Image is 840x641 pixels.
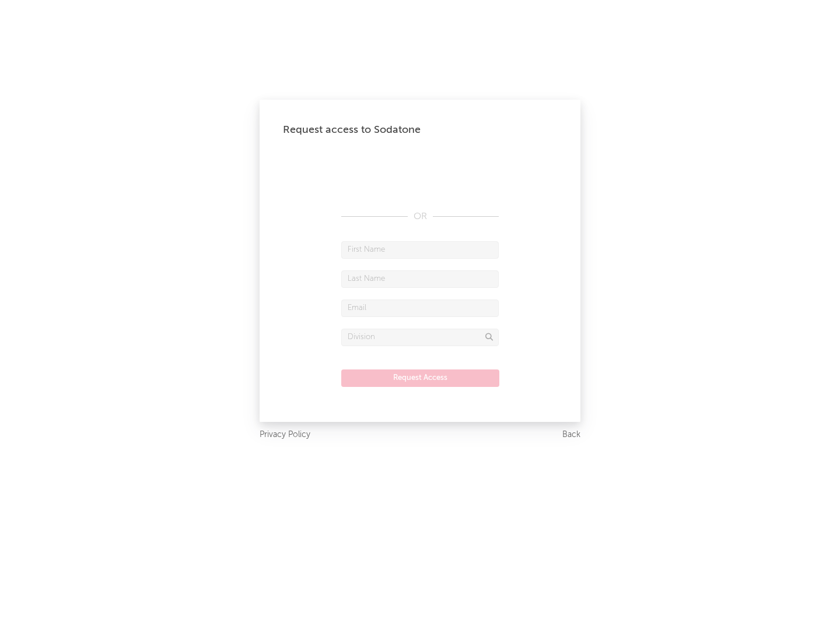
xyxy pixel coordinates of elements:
input: Division [341,329,499,346]
div: OR [341,210,499,224]
button: Request Access [341,369,499,387]
a: Back [562,428,580,442]
input: Email [341,300,499,317]
input: Last Name [341,270,499,288]
input: First Name [341,241,499,259]
div: Request access to Sodatone [283,123,557,137]
a: Privacy Policy [260,428,310,442]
